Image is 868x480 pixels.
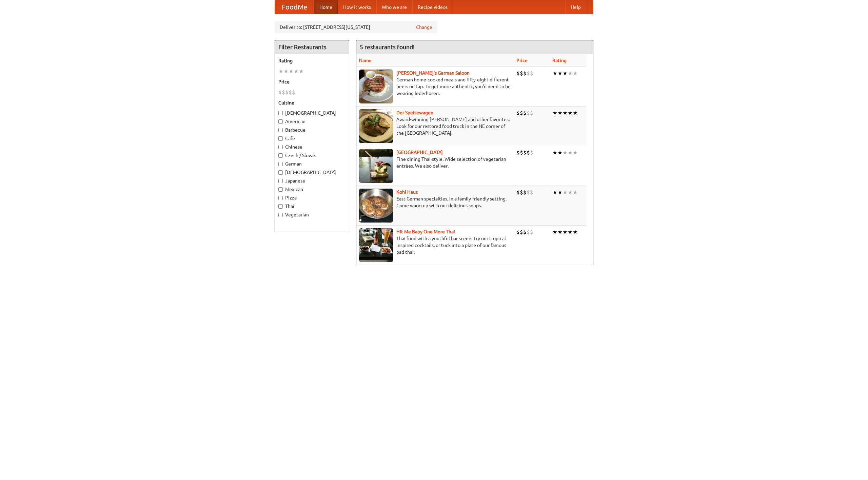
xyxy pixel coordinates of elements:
a: [PERSON_NAME]'s German Saloon [396,70,470,76]
li: ★ [278,68,283,75]
li: $ [527,228,530,236]
img: esthers.jpg [359,70,393,103]
input: Czech / Slovak [278,153,283,158]
a: Recipe videos [412,0,453,14]
p: Thai food with a youthful bar scene. Try our tropical inspired cocktails, or tuck into a plate of... [359,235,511,255]
li: ★ [573,70,578,77]
li: $ [516,149,520,156]
label: German [278,160,346,167]
li: $ [516,70,520,77]
li: ★ [557,189,563,196]
li: ★ [563,149,568,156]
li: $ [523,109,527,117]
a: Rating [552,58,567,63]
li: $ [530,189,533,196]
li: $ [520,70,523,77]
input: [DEMOGRAPHIC_DATA] [278,111,283,115]
li: ★ [568,189,573,196]
a: Who we are [376,0,412,14]
li: ★ [573,149,578,156]
li: $ [520,149,523,156]
li: $ [527,70,530,77]
li: $ [285,89,289,96]
li: $ [520,189,523,196]
li: ★ [563,228,568,236]
li: ★ [299,68,304,75]
img: kohlhaus.jpg [359,189,393,223]
li: ★ [563,109,568,117]
label: Japanese [278,177,346,184]
li: $ [527,189,530,196]
li: $ [530,149,533,156]
a: Help [565,0,586,14]
li: ★ [294,68,299,75]
a: Price [516,58,528,63]
input: German [278,162,283,166]
label: [DEMOGRAPHIC_DATA] [278,110,346,116]
li: ★ [573,109,578,117]
li: $ [516,189,520,196]
a: Change [416,24,432,31]
li: ★ [568,70,573,77]
li: ★ [563,70,568,77]
input: Pizza [278,196,283,200]
input: Thai [278,204,283,209]
li: ★ [289,68,294,75]
label: Thai [278,203,346,210]
li: ★ [568,149,573,156]
li: ★ [552,109,557,117]
li: $ [523,149,527,156]
div: Deliver to: [STREET_ADDRESS][US_STATE] [275,21,437,33]
li: ★ [552,149,557,156]
li: ★ [552,70,557,77]
li: ★ [573,189,578,196]
li: ★ [557,109,563,117]
label: Czech / Slovak [278,152,346,159]
li: $ [527,149,530,156]
li: ★ [568,228,573,236]
li: $ [530,109,533,117]
label: Cafe [278,135,346,142]
li: $ [289,89,292,96]
p: Fine dining Thai-style. Wide selection of vegetarian entrées. We also deliver. [359,156,511,169]
label: Mexican [278,186,346,193]
li: ★ [557,149,563,156]
a: Home [314,0,338,14]
a: [GEOGRAPHIC_DATA] [396,150,443,155]
img: satay.jpg [359,149,393,183]
li: $ [523,228,527,236]
li: $ [530,70,533,77]
a: Hit Me Baby One More Thai [396,229,455,234]
input: Japanese [278,179,283,183]
h5: Price [278,78,346,85]
input: Mexican [278,187,283,192]
li: $ [523,70,527,77]
label: Vegetarian [278,211,346,218]
h5: Rating [278,57,346,64]
a: Name [359,58,372,63]
h5: Cuisine [278,99,346,106]
li: ★ [552,189,557,196]
input: Vegetarian [278,213,283,217]
label: Pizza [278,194,346,201]
a: FoodMe [275,0,314,14]
li: ★ [573,228,578,236]
li: ★ [557,228,563,236]
input: [DEMOGRAPHIC_DATA] [278,170,283,175]
img: speisewagen.jpg [359,109,393,143]
input: Cafe [278,136,283,141]
li: $ [523,189,527,196]
p: East German specialties, in a family-friendly setting. Come warm up with our delicious soups. [359,195,511,209]
li: $ [520,109,523,117]
p: Award-winning [PERSON_NAME] and other favorites. Look for our restored food truck in the NE corne... [359,116,511,136]
ng-pluralize: 5 restaurants found! [360,44,415,50]
li: $ [520,228,523,236]
li: ★ [563,189,568,196]
li: $ [278,89,282,96]
b: Kohl Haus [396,189,418,195]
input: Chinese [278,145,283,149]
li: ★ [283,68,289,75]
